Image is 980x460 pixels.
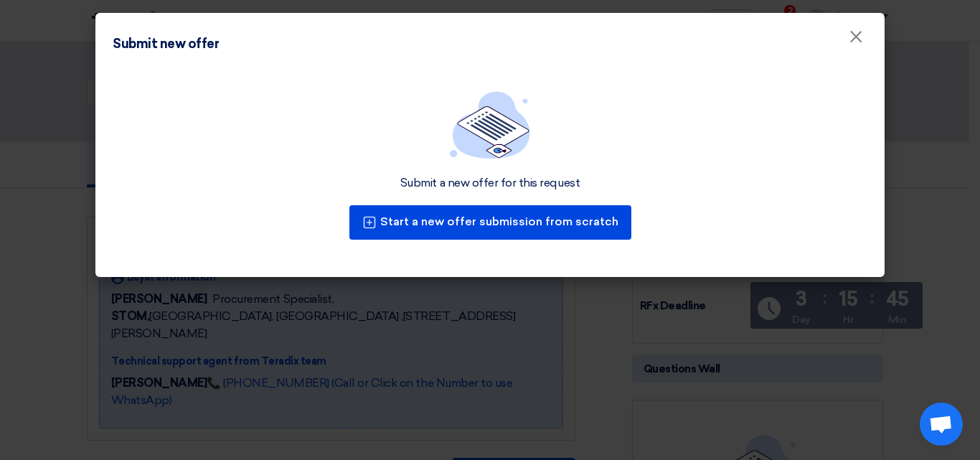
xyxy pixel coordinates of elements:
div: Open chat [920,403,963,446]
img: empty_state_list.svg [450,91,530,159]
span: × [849,26,863,55]
button: Close [837,23,875,52]
div: Submit new offer [113,34,219,54]
button: Start a new offer submission from scratch [349,205,631,240]
div: Submit a new offer for this request [400,176,580,191]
